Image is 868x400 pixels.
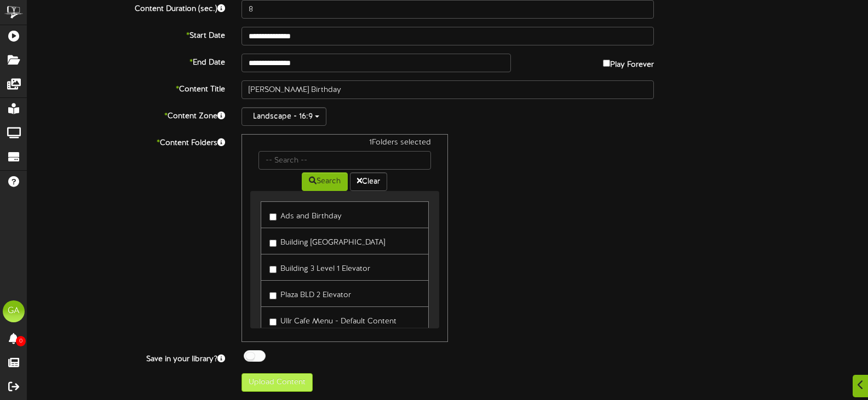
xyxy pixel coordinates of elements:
label: Content Title [19,80,233,95]
label: Save in your library? [19,350,233,365]
button: Landscape - 16:9 [242,107,326,126]
label: Plaza BLD 2 Elevator [269,286,351,301]
label: Start Date [19,27,233,42]
button: Search [302,172,348,191]
button: Upload Content [242,373,313,392]
span: 0 [16,336,26,346]
label: Content Zone [19,107,233,122]
button: Clear [350,172,387,191]
input: Title of this Content [242,80,654,99]
input: Ullr Cafe Menu - Default Content Folder [269,318,277,326]
input: Ads and Birthday [269,213,277,221]
input: Plaza BLD 2 Elevator [269,292,277,299]
div: GA [3,300,25,322]
div: 1 Folders selected [250,137,439,151]
label: Ads and Birthday [269,207,342,222]
label: Play Forever [603,54,654,71]
input: Play Forever [603,60,610,67]
input: -- Search -- [258,151,430,170]
label: End Date [19,54,233,68]
label: Building 3 Level 1 Elevator [269,260,370,275]
label: Content Folders [19,134,233,149]
label: Building [GEOGRAPHIC_DATA] [269,234,385,248]
input: Building [GEOGRAPHIC_DATA] [269,240,277,247]
input: Building 3 Level 1 Elevator [269,266,277,273]
label: Ullr Cafe Menu - Default Content Folder [269,312,419,338]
